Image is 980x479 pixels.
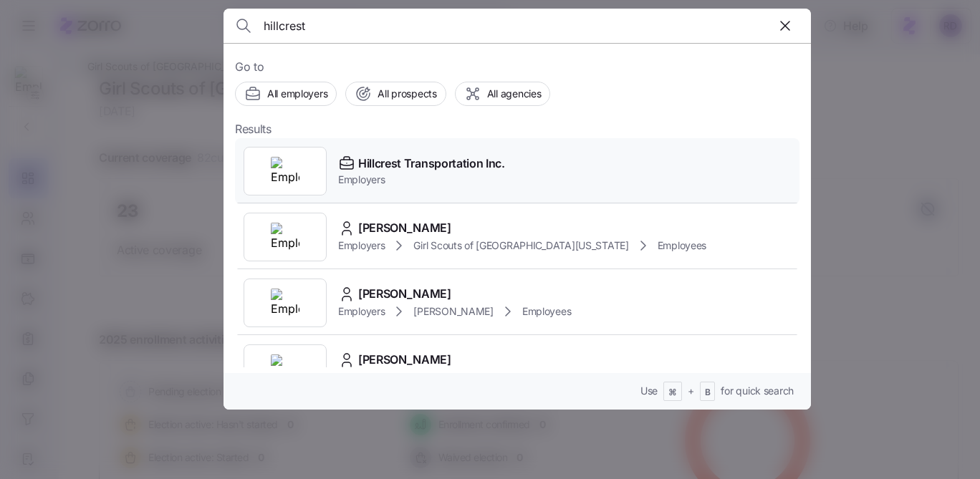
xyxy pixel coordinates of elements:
img: Employer logo [271,223,299,251]
span: Hillcrest Transportation Inc. [358,155,505,173]
img: Employer logo [271,289,299,317]
span: [PERSON_NAME] [358,219,451,237]
span: [PERSON_NAME] [413,304,493,319]
span: [PERSON_NAME] [358,351,451,369]
span: Girl Scouts of [GEOGRAPHIC_DATA][US_STATE] [413,238,628,253]
span: Employers [338,173,505,187]
span: Results [235,120,272,138]
span: Employees [658,238,706,253]
span: All prospects [378,87,436,101]
span: for quick search [721,384,794,398]
button: All employers [235,82,337,106]
span: Go to [235,58,799,76]
span: + [688,384,694,398]
span: Employees [522,304,571,319]
img: Employer logo [271,354,299,383]
span: All employers [267,87,327,101]
span: B [705,387,711,399]
span: [PERSON_NAME] [358,285,451,303]
button: All prospects [345,82,446,106]
span: Employers [338,304,385,319]
span: Use [640,384,658,398]
img: Employer logo [271,157,299,185]
span: Employers [338,238,385,253]
button: All agencies [455,82,551,106]
span: ⌘ [668,387,677,399]
span: All agencies [487,87,542,101]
